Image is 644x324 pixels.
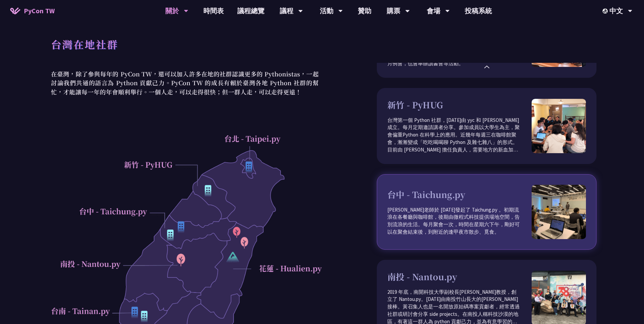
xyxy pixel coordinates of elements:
h3: 台中 - Taichung.py [387,188,532,201]
img: Locale Icon [603,8,609,14]
p: 台灣第一個 Python 社群，[DATE]由 yyc 和 [PERSON_NAME] 成立。每月定期邀請講者分享。參加成員以大學生為主，聚會偏重Python 在科學上的應用。近幾年每週三在咖啡... [387,116,532,154]
span: PyCon TW [24,6,55,16]
h1: 台灣在地社群 [51,34,118,54]
p: 在臺灣，除了參與每年的 PyCon TW，還可以加入許多在地的社群認識更多的 Pythonistas，一起討論我們共通的語言為 Python 貢獻己力。PyCon TW 的成長有賴於臺灣各地 P... [48,70,322,96]
img: Home icon of PyCon TW 2025 [10,7,20,14]
img: pyhug [532,99,586,153]
a: PyCon TW [3,2,61,19]
h3: 南投 - Nantou.py [387,270,532,283]
p: [PERSON_NAME]老師於 [DATE]發起了 Taichung.py 。初期流浪在各餐廳與咖啡館，後期由微程式科技提供場地空間，告別流浪的生活。每月聚會一次，時間在星期六下午，剛好可以在... [387,206,532,236]
div: ⌃ [483,63,490,75]
h3: 新竹 - PyHUG [387,98,532,111]
img: taichung [532,185,586,239]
